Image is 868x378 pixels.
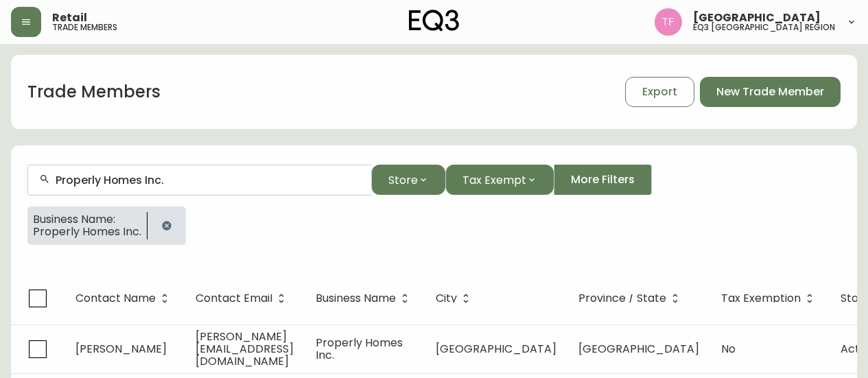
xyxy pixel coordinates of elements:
[196,294,272,303] span: Contact Email
[578,292,684,305] span: Province / State
[409,10,460,32] img: logo
[462,172,526,189] span: Tax Exempt
[316,335,403,363] span: Properly Homes Inc.
[371,165,445,195] button: Store
[75,341,167,357] span: [PERSON_NAME]
[33,213,141,226] span: Business Name:
[693,23,835,32] h5: eq3 [GEOGRAPHIC_DATA] region
[693,12,821,23] span: [GEOGRAPHIC_DATA]
[700,77,841,107] button: New Trade Member
[52,12,87,23] span: Retail
[721,292,819,305] span: Tax Exemption
[196,329,294,369] span: [PERSON_NAME][EMAIL_ADDRESS][DOMAIN_NAME]
[721,341,736,357] span: No
[625,77,694,107] button: Export
[578,294,666,303] span: Province / State
[445,165,554,195] button: Tax Exempt
[196,292,290,305] span: Contact Email
[436,294,457,303] span: City
[75,294,156,303] span: Contact Name
[56,174,360,187] input: Search
[75,292,174,305] span: Contact Name
[642,84,677,99] span: Export
[578,341,699,357] span: [GEOGRAPHIC_DATA]
[571,172,635,187] span: More Filters
[721,294,801,303] span: Tax Exemption
[716,84,824,99] span: New Trade Member
[52,23,117,32] h5: trade members
[27,80,161,104] h1: Trade Members
[316,292,414,305] span: Business Name
[388,172,418,189] span: Store
[33,226,141,238] span: Properly Homes Inc.
[436,292,475,305] span: City
[316,294,396,303] span: Business Name
[554,165,652,195] button: More Filters
[436,341,556,357] span: [GEOGRAPHIC_DATA]
[655,8,682,36] img: 971393357b0bdd4f0581b88529d406f6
